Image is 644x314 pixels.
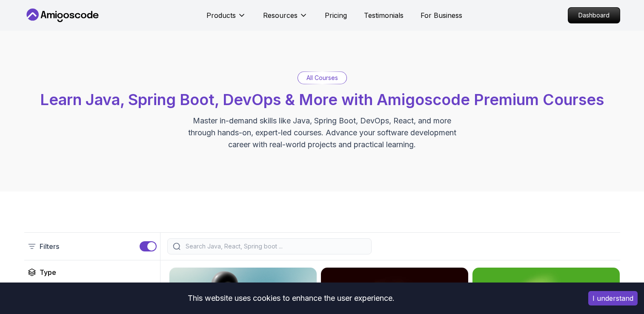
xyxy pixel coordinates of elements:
p: Products [206,10,236,20]
button: Accept cookies [588,291,638,305]
a: Testimonials [364,10,404,20]
p: Resources [263,10,298,20]
input: Search Java, React, Spring boot ... [184,242,366,251]
button: Resources [263,10,308,27]
p: All Courses [306,74,338,82]
p: Filters [40,241,59,251]
div: This website uses cookies to enhance the user experience. [6,289,575,308]
button: Products [206,10,246,27]
a: For Business [421,10,462,20]
a: Dashboard [568,7,620,23]
span: Learn Java, Spring Boot, DevOps & More with Amigoscode Premium Courses [40,90,604,109]
a: Pricing [325,10,347,20]
p: Master in-demand skills like Java, Spring Boot, DevOps, React, and more through hands-on, expert-... [179,115,465,151]
p: Dashboard [568,8,620,23]
h2: Type [40,267,56,277]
